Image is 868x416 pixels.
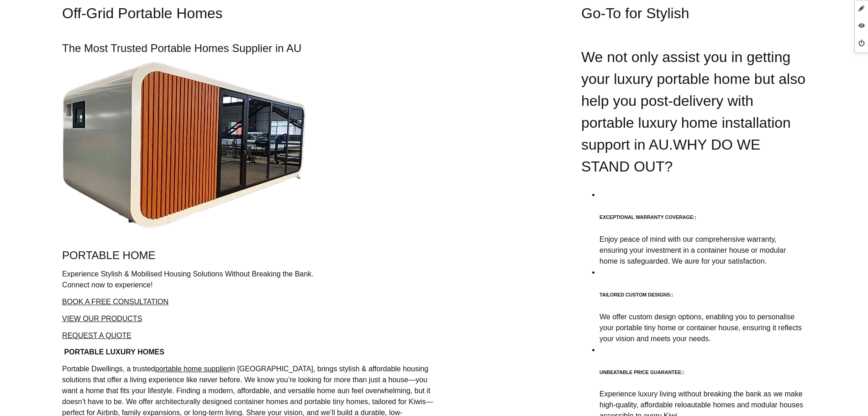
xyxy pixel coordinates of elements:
h6: EXCEPTIONAL WARRANTY COVERAGE:: [600,212,806,223]
h3: The Most Trusted Portable Homes Supplier in AU [62,41,435,56]
li: Enjoy peace of mind with our comprehensive warranty, ensuring your investment in a container hous... [600,189,806,267]
h2: We not only assist you in getting your luxury portable home but also help you post-delivery with ... [581,46,806,177]
h6: TAILORED CUSTOM DESIGNS:: [600,289,806,300]
h6: UNBEATABLE PRICE GUARANTEE:: [600,367,806,378]
a: portable home supplier [155,365,230,373]
h3: PORTABLE HOME [62,248,435,263]
a: BOOK A FREE CONSULTATION [62,298,168,306]
a: REQUEST A QUOTE [62,332,132,339]
li: We offer custom design options, enabling you to personalise your portable tiny home or container ... [600,267,806,344]
a: VIEW OUR PRODUCTS [62,315,142,322]
p: Experience Stylish & Mobilised Housing Solutions Without Breaking the Bank. Connect now to experi... [62,269,435,291]
strong: PORTABLE LUXURY HOMES [64,348,164,356]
